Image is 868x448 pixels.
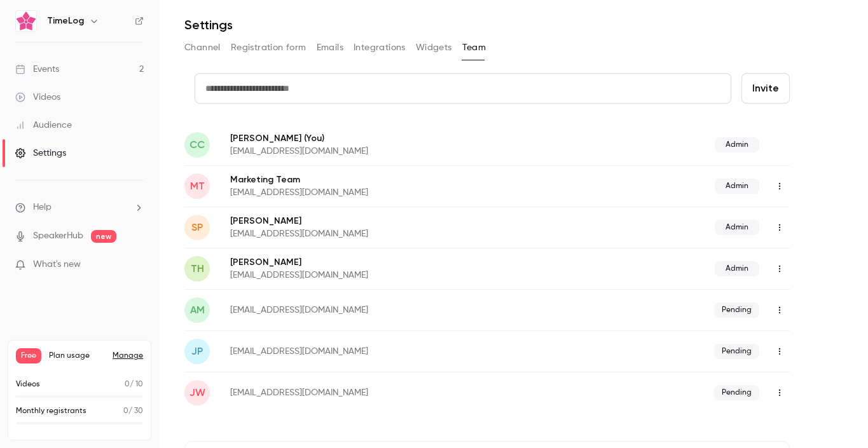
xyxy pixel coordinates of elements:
span: Admin [715,261,759,276]
span: Free [16,348,41,363]
button: Widgets [416,37,452,58]
a: SpeakerHub [33,229,83,243]
span: Admin [715,137,759,153]
span: Pending [714,344,759,359]
p: [EMAIL_ADDRESS][DOMAIN_NAME] [230,227,542,240]
span: MT [190,179,205,194]
p: / 10 [125,379,143,390]
span: (You) [301,132,324,145]
img: TimeLog [16,11,36,31]
h1: Settings [184,17,233,32]
p: [PERSON_NAME] [230,256,542,269]
span: What's new [33,258,81,271]
p: [EMAIL_ADDRESS][DOMAIN_NAME] [230,386,541,399]
button: Team [462,37,486,58]
p: [EMAIL_ADDRESS][DOMAIN_NAME] [230,145,542,158]
span: TH [191,261,204,276]
p: / 30 [123,405,143,417]
span: 0 [125,381,130,388]
button: Emails [317,37,343,58]
span: Pending [714,385,759,400]
span: 0 [123,407,128,415]
p: Videos [16,379,40,390]
span: am [190,302,205,318]
span: Admin [715,179,759,194]
span: jw [189,385,205,400]
p: Monthly registrants [16,405,86,417]
h6: TimeLog [47,15,84,27]
span: CC [189,137,205,153]
p: [PERSON_NAME] [230,215,542,227]
span: SP [191,220,203,235]
button: Channel [184,37,221,58]
div: Events [15,63,59,76]
li: help-dropdown-opener [15,201,144,214]
span: Plan usage [49,351,105,361]
p: [EMAIL_ADDRESS][DOMAIN_NAME] [230,269,542,282]
button: Invite [741,73,790,104]
span: new [91,230,116,243]
span: jp [191,344,203,359]
p: [EMAIL_ADDRESS][DOMAIN_NAME] [230,345,541,358]
p: [EMAIL_ADDRESS][DOMAIN_NAME] [230,304,541,316]
button: Registration form [231,37,307,58]
div: Videos [15,91,60,104]
span: Pending [714,302,759,318]
p: [PERSON_NAME] [230,132,542,145]
div: Settings [15,147,66,160]
div: Audience [15,119,72,132]
span: Admin [715,220,759,235]
p: Marketing Team [230,173,542,186]
a: Manage [113,351,143,361]
span: Help [33,201,52,214]
iframe: Noticeable Trigger [128,259,144,271]
button: Integrations [354,37,406,58]
p: [EMAIL_ADDRESS][DOMAIN_NAME] [230,186,542,199]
